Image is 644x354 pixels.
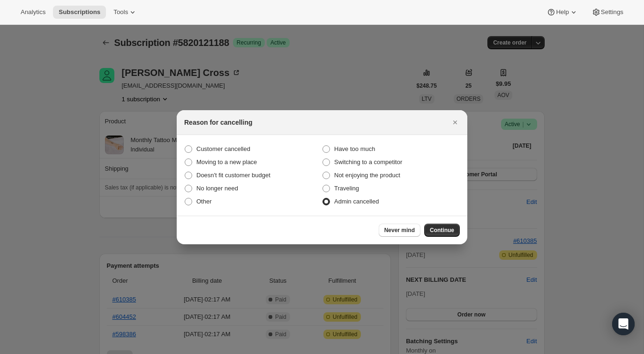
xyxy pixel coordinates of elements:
span: Traveling [334,185,359,192]
span: Admin cancelled [334,198,379,205]
h2: Reason for cancelling [184,118,252,127]
div: Open Intercom Messenger [612,313,635,335]
button: Subscriptions [53,6,106,19]
span: Switching to a competitor [334,158,402,166]
span: Subscriptions [59,8,100,16]
button: Analytics [15,6,51,19]
span: Not enjoying the product [334,172,400,179]
button: Continue [424,224,460,237]
span: Help [556,8,569,16]
span: Customer cancelled [196,145,250,152]
button: Close [449,116,462,129]
span: Have too much [334,145,375,152]
span: Tools [113,8,128,16]
span: Never mind [384,226,415,234]
span: No longer need [196,185,238,192]
span: Settings [601,8,623,16]
button: Tools [108,6,143,19]
button: Settings [586,6,629,19]
span: Other [196,198,212,205]
span: Analytics [21,8,45,16]
button: Never mind [379,224,420,237]
span: Continue [430,226,454,234]
span: Moving to a new place [196,158,257,166]
button: Help [541,6,584,19]
span: Doesn't fit customer budget [196,172,270,179]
